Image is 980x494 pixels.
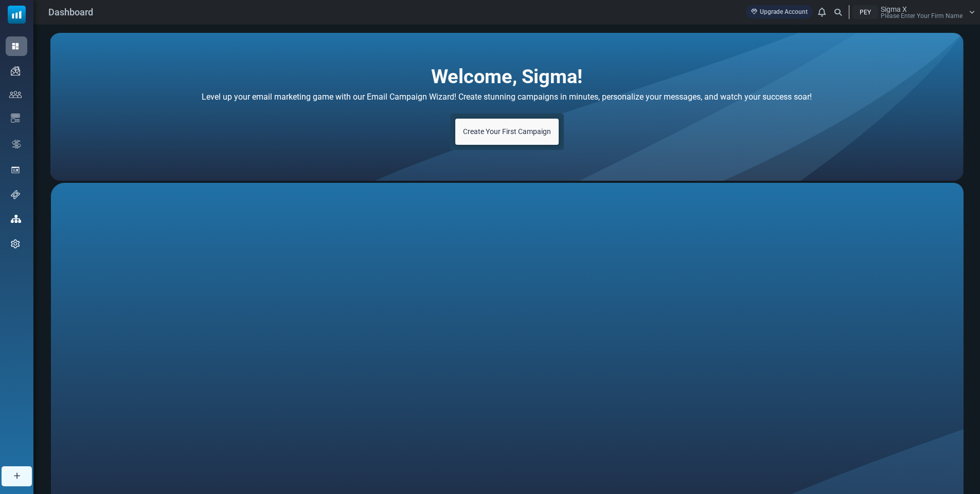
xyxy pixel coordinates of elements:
[881,13,963,19] span: Please Enter Your Firm Name
[11,138,22,150] img: workflow.svg
[852,5,878,19] div: PEY
[11,66,20,75] img: campaigns-icon.png
[11,165,20,175] img: landing_pages.svg
[11,42,20,51] img: dashboard-icon-active.svg
[11,190,20,199] img: support-icon.svg
[9,91,22,98] img: contacts-icon.svg
[852,5,975,19] a: PEY Sigma X Please Enter Your Firm Name
[8,6,26,24] img: mailsoftly_icon_blue_white.svg
[48,5,93,19] span: Dashboard
[431,64,582,82] h2: Welcome, Sigma!
[463,127,551,136] span: Create Your First Campaign
[11,239,20,249] img: settings-icon.svg
[746,5,813,18] a: Upgrade Account
[11,113,20,123] img: email-templates-icon.svg
[110,89,903,104] h4: Level up your email marketing game with our Email Campaign Wizard! Create stunning campaigns in m...
[881,6,907,13] span: Sigma X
